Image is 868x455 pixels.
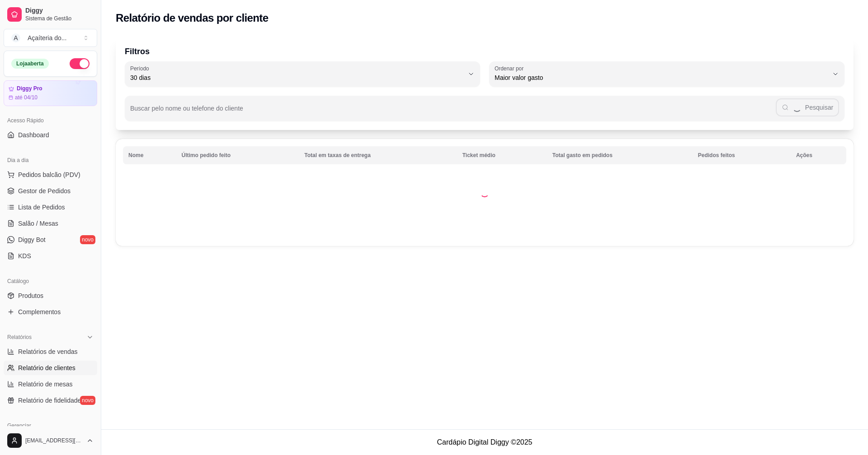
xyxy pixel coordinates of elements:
button: [EMAIL_ADDRESS][DOMAIN_NAME] [4,430,97,451]
span: Maior valor gasto [495,73,828,82]
span: Lista de Pedidos [18,203,65,212]
span: Pedidos balcão (PDV) [18,170,80,179]
span: Gestor de Pedidos [18,186,71,195]
span: Relatório de mesas [18,380,73,389]
a: Complementos [4,305,97,319]
h2: Relatório de vendas por cliente [116,11,269,25]
input: Buscar pelo nome ou telefone do cliente [130,107,776,116]
span: A [11,33,20,42]
label: Período [130,65,152,72]
button: Alterar Status [70,58,90,69]
span: [EMAIL_ADDRESS][DOMAIN_NAME] [25,437,83,444]
div: Loading [480,188,489,197]
button: Pedidos balcão (PDV) [4,167,97,182]
a: Produtos [4,288,97,303]
a: Diggy Proaté 04/10 [4,80,97,106]
div: Catálogo [4,274,97,288]
a: Salão / Mesas [4,216,97,231]
button: Select a team [4,29,97,47]
span: 30 dias [130,73,464,82]
div: Loja aberta [11,59,49,69]
div: Gerenciar [4,418,97,433]
a: Lista de Pedidos [4,200,97,214]
a: Relatório de mesas [4,377,97,391]
span: Diggy [25,7,94,15]
span: Diggy Bot [18,235,46,244]
span: Complementos [18,307,61,316]
span: Sistema de Gestão [25,15,94,22]
a: Relatório de fidelidadenovo [4,393,97,408]
a: DiggySistema de Gestão [4,4,97,25]
span: Relatórios [7,334,32,341]
p: Filtros [125,45,844,58]
article: Diggy Pro [17,85,42,92]
label: Ordenar por [495,65,527,72]
span: Relatórios de vendas [18,347,78,356]
a: Dashboard [4,128,97,142]
a: KDS [4,249,97,263]
a: Relatórios de vendas [4,344,97,359]
div: Açaíteria do ... [28,33,66,42]
div: Acesso Rápido [4,113,97,128]
span: Salão / Mesas [18,219,58,228]
button: Ordenar porMaior valor gasto [489,61,844,87]
footer: Cardápio Digital Diggy © 2025 [101,429,868,455]
a: Gestor de Pedidos [4,184,97,198]
a: Diggy Botnovo [4,232,97,247]
article: até 04/10 [15,94,38,101]
button: Período30 dias [125,61,480,87]
span: Relatório de fidelidade [18,396,81,405]
span: Relatório de clientes [18,363,75,372]
div: Dia a dia [4,153,97,167]
a: Relatório de clientes [4,361,97,375]
span: KDS [18,251,31,260]
span: Produtos [18,291,43,300]
span: Dashboard [18,130,49,139]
